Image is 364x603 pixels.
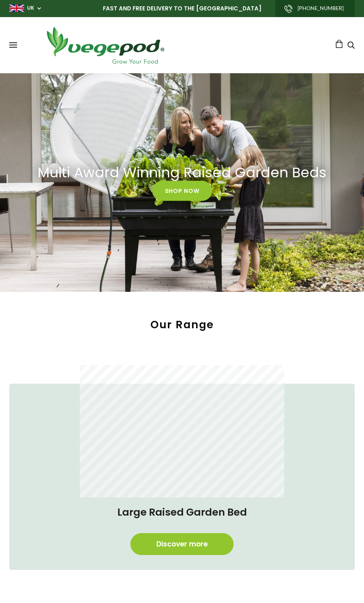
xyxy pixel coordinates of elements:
[347,42,355,50] a: Search
[9,4,24,12] img: gb_large.png
[152,181,212,201] a: Shop Now
[9,318,355,332] h2: Our Range
[27,4,34,12] a: UK
[37,164,328,181] a: Multi Award Winning Raised Garden Beds
[130,533,234,555] a: Discover more
[40,25,170,66] img: Vegepod
[17,505,347,520] h4: Large Raised Garden Bed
